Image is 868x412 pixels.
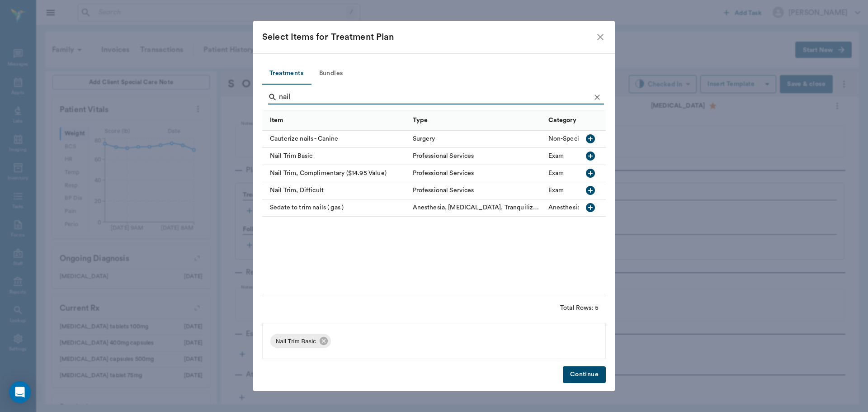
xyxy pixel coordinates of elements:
div: Total Rows: 5 [560,303,599,313]
div: Category [548,108,576,133]
button: Treatments [262,63,311,85]
div: Nail Trim, Difficult [262,182,408,199]
input: Find a treatment [279,90,590,104]
div: Nail Trim, Complimentary ($14.95 Value) [262,165,408,182]
button: close [595,32,606,43]
button: Clear [590,90,604,104]
div: Exam [548,186,564,195]
div: Open Intercom Messenger [9,381,31,403]
div: Sedate to trim nails ( gas ) [262,199,408,217]
div: Cauterize nails - Canine [262,131,408,148]
div: Type [413,108,428,133]
div: Item [262,110,408,130]
div: Anesthesia, Sedatives, Tranquilizers [548,203,675,212]
div: Type [408,110,544,130]
button: Continue [563,366,606,383]
span: Nail Trim Basic [270,337,321,346]
button: Bundles [311,63,351,85]
div: Professional Services [413,152,474,161]
div: Select Items for Treatment Plan [262,30,595,44]
div: Search [268,90,604,106]
div: Surgery [413,134,435,143]
div: Anesthesia, Sedatives, Tranquilizers [413,203,539,212]
div: Nail Trim Basic [270,334,331,348]
div: Item [270,108,283,133]
div: Nail Trim Basic [262,148,408,165]
div: Professional Services [413,186,474,195]
div: Exam [548,169,564,178]
div: Non-Specialist Surgery [548,134,615,143]
div: Professional Services [413,169,474,178]
div: Exam [548,152,564,161]
div: Category [544,110,679,130]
